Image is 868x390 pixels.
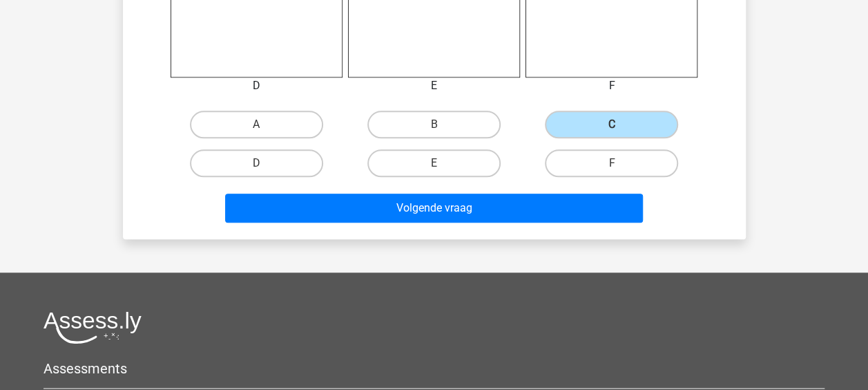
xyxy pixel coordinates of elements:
[545,111,678,138] label: C
[515,77,708,94] div: F
[367,149,501,177] label: E
[190,111,323,138] label: A
[190,149,323,177] label: D
[367,111,501,138] label: B
[44,311,142,344] img: Assessly logo
[545,149,678,177] label: F
[160,77,353,94] div: D
[338,77,530,94] div: E
[44,360,824,377] h5: Assessments
[225,194,643,223] button: Volgende vraag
